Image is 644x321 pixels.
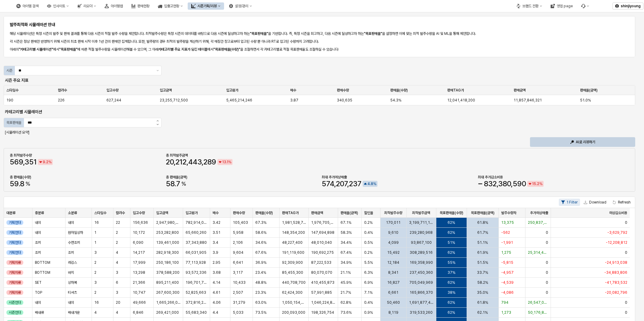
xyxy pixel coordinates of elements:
[226,98,252,103] span: 5,465,214,246
[154,123,161,127] button: 감소
[20,179,24,188] span: 8
[49,159,52,165] span: %
[46,160,49,164] span: 2
[546,230,548,235] span: 0
[35,240,41,245] span: 조끼
[213,230,220,235] span: 3.51
[226,160,227,164] span: .
[340,270,351,275] span: 21.1%
[10,39,629,44] p: 각 시즌은 정상 판매만 반영하기 위해 시즌의 최초 판매 시작 이후 1년 간의 판매만 집계합니다. 또한, 발주량의 경우 최적의 발주량을 계산하기 위해, 각 매장간 창고로부터 입...
[133,210,145,215] span: 입고수량
[94,280,97,285] span: 3
[156,270,179,275] span: 378,588,200
[448,240,455,245] span: 51%
[226,88,238,93] span: 입고원가
[522,4,538,8] div: 브랜드 전환
[186,157,188,166] span: ,
[116,260,118,265] span: 4
[186,250,206,255] span: 66,031,905
[337,98,352,103] span: 340,635
[233,220,248,225] span: 105,403
[609,210,627,215] span: 예상감소비용
[94,230,96,235] span: 1
[364,250,373,255] span: 0.2%
[336,179,347,188] span: 207
[478,175,629,180] div: 최대 추가감소비용
[233,250,243,255] span: 9,604
[477,250,488,255] span: 61.9%
[528,250,548,255] span: 25,314,489
[410,270,433,275] span: 237,450,360
[282,270,303,275] span: 85,455,300
[9,270,21,275] span: 기획의류
[156,220,180,225] span: 2,947,980,400
[364,240,373,245] span: 0.5%
[501,210,516,215] span: 발주수량차
[233,260,243,265] span: 6,641
[68,220,74,225] span: 내의
[514,98,542,103] span: 11,857,846,321
[156,240,179,245] span: 139,461,000
[197,4,217,8] div: 시즌기획/리뷰
[255,220,267,225] span: 67.3%
[390,88,408,93] span: 판매율(수량)
[160,88,172,93] span: 입고금액
[514,88,526,93] span: 판매금액
[133,250,145,255] span: 14,217
[181,181,186,187] span: %
[364,270,373,275] span: 6.3%
[9,240,21,245] span: 기획언더
[233,230,243,235] span: 5,958
[364,31,382,36] b: "목표판매율"
[621,4,641,8] p: shinjiyoung
[477,230,488,235] span: 61.7%
[233,240,243,245] span: 2,106
[154,118,161,123] button: 증가
[6,210,15,215] span: 대분류
[10,153,161,158] div: 총 최적발주수량
[337,88,349,93] span: 판매수량
[10,157,23,166] span: 569
[176,179,180,188] span: 7
[83,4,92,8] div: 리오더
[23,157,25,166] span: ,
[213,220,220,225] span: 3.42
[528,181,542,187] span: down 15.2% negative trend
[388,270,398,275] span: 8,341
[35,270,50,275] span: BOTTOM
[578,2,593,10] div: 버그 제보 및 기능 개선 요청
[498,179,511,188] span: 380
[349,179,361,188] span: 237
[213,210,219,215] span: 배수
[166,175,317,180] div: 총 판매율(금액)
[94,210,106,215] span: 스타일수
[371,182,373,186] span: 8
[137,4,149,8] div: 판매현황
[43,2,72,10] button: 인사이트
[605,260,627,265] span: -24,913,038
[580,98,591,103] span: 51.0%
[364,220,373,225] span: 0.2%
[546,270,548,275] span: 0
[228,159,231,165] span: %
[166,180,186,187] span: 58.7%
[94,220,99,225] span: 16
[133,220,148,225] span: 156,636
[334,179,336,188] span: ,
[156,250,179,255] span: 282,918,300
[227,160,228,164] span: 1
[186,280,207,285] span: 196,701,790
[176,157,186,166] span: 212
[13,2,42,10] div: 아이템 검색
[116,230,118,235] span: 2
[547,2,576,10] button: 영업 page
[213,250,218,255] span: 3.9
[581,199,609,206] button: Download
[311,210,323,215] span: 판매금액
[477,260,488,265] span: 51.5%
[340,260,352,265] span: 34.9%
[154,2,186,10] button: 입출고현황
[203,157,216,166] span: 289
[10,158,37,166] span: 569,351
